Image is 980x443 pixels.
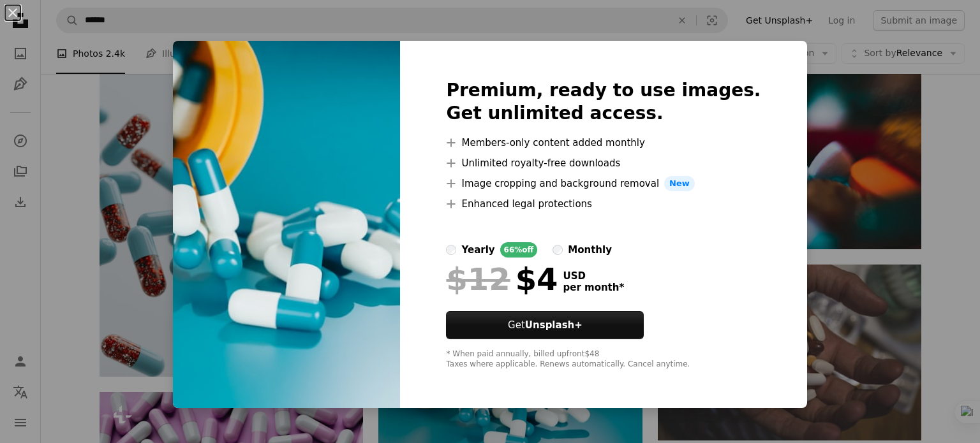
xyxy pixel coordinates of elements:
input: monthly [553,245,563,255]
div: * When paid annually, billed upfront $48 Taxes where applicable. Renews automatically. Cancel any... [446,349,761,370]
div: monthly [568,242,612,258]
img: premium_photo-1670459707346-a58e200313bf [173,41,400,408]
button: GetUnsplash+ [446,311,644,339]
span: New [664,176,695,191]
div: $4 [446,263,558,296]
li: Enhanced legal protections [446,196,761,212]
li: Members-only content added monthly [446,135,761,150]
span: $12 [446,263,510,296]
span: USD [563,270,624,282]
li: Unlimited royalty-free downloads [446,156,761,171]
div: yearly [461,242,494,258]
li: Image cropping and background removal [446,176,761,191]
h2: Premium, ready to use images. Get unlimited access. [446,79,761,125]
span: per month * [563,282,624,293]
div: 66% off [500,242,538,258]
input: yearly66%off [446,245,456,255]
strong: Unsplash+ [525,319,583,331]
